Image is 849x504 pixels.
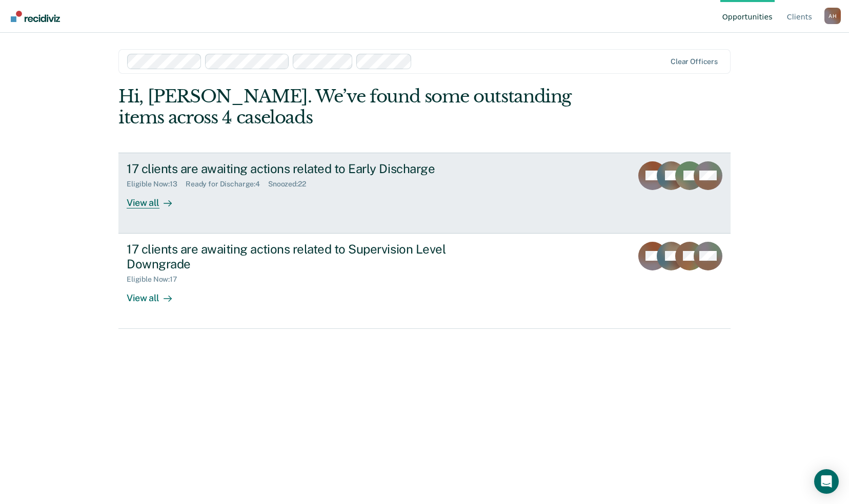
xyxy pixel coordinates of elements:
img: Recidiviz [11,11,60,22]
button: Profile dropdown button [824,8,841,24]
div: Hi, [PERSON_NAME]. We’ve found some outstanding items across 4 caseloads [118,86,608,128]
div: Open Intercom Messenger [814,469,839,494]
div: Clear officers [671,57,718,66]
div: A H [824,8,841,24]
div: Snoozed : 22 [268,180,314,188]
div: 17 clients are awaiting actions related to Supervision Level Downgrade [127,242,487,271]
a: 17 clients are awaiting actions related to Early DischargeEligible Now:13Ready for Discharge:4Sno... [118,153,731,234]
div: Ready for Discharge : 4 [186,180,268,188]
a: 17 clients are awaiting actions related to Supervision Level DowngradeEligible Now:17View all [118,234,731,329]
div: Eligible Now : 17 [127,275,186,284]
div: 17 clients are awaiting actions related to Early Discharge [127,161,487,176]
div: View all [127,284,184,304]
div: Eligible Now : 13 [127,180,186,188]
div: View all [127,188,184,208]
